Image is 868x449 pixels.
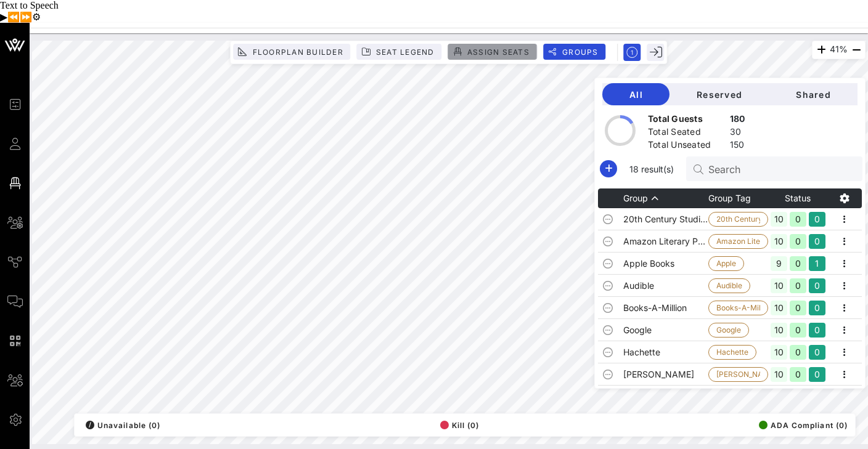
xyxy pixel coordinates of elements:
td: Books-A-Million [623,297,708,319]
div: 0 [809,345,825,360]
button: Settings [32,11,41,23]
div: 10 [771,301,787,315]
div: Total Seated [648,126,725,141]
div: 10 [771,367,787,382]
div: 0 [790,256,806,271]
th: Group: Sorted ascending. Activate to sort descending. [623,188,708,208]
span: All [612,89,660,100]
div: 0 [790,278,806,293]
span: Kill (0) [440,421,480,430]
td: 20th Century Studios [623,208,708,230]
div: 0 [809,323,825,338]
span: ADA Compliant (0) [759,421,848,430]
button: Previous [7,11,20,23]
div: 9 [771,256,787,271]
td: [PERSON_NAME] [623,363,708,386]
div: 0 [790,367,806,382]
span: Group Tag [708,193,751,203]
span: Group [623,193,648,203]
div: 0 [790,212,806,227]
div: 30 [730,126,745,141]
div: 1 [809,256,825,271]
span: Floorplan Builder [252,47,343,57]
div: 150 [730,139,745,154]
div: 10 [771,345,787,360]
span: Amazon Literary P… [716,235,760,248]
button: All [602,83,669,105]
span: Reserved [679,89,759,100]
div: 0 [790,323,806,338]
div: 0 [809,278,825,293]
button: Reserved [669,83,769,105]
button: ADA Compliant (0) [755,416,848,434]
span: Apple [716,257,736,270]
button: Seat Legend [357,44,442,60]
div: Total Unseated [648,139,725,154]
span: Groups [562,47,599,57]
td: Apple Books [623,253,708,275]
div: 10 [771,234,787,249]
td: Audible [623,275,708,297]
td: Hachette [623,341,708,363]
div: 0 [809,301,825,315]
div: 0 [790,301,806,315]
div: 10 [771,323,787,338]
span: 18 result(s) [624,163,679,176]
button: Kill (0) [436,416,480,434]
span: Books-A-Million [716,301,760,315]
div: 10 [771,212,787,227]
div: 180 [730,113,745,128]
th: Group Tag [708,188,768,208]
div: 0 [790,345,806,360]
span: Audible [716,279,742,293]
span: Unavailable (0) [86,421,160,430]
span: Seat Legend [375,47,435,57]
span: 20th Century Stud… [716,212,760,226]
span: [PERSON_NAME] [716,368,760,381]
div: 0 [809,234,825,249]
button: Forward [20,11,32,23]
button: Groups [543,44,606,60]
div: 0 [790,234,806,249]
th: Status [768,188,828,208]
div: 10 [771,278,787,293]
button: Assign Seats [448,44,537,60]
span: Google [716,323,741,337]
td: Amazon Literary Partnership [623,230,708,253]
button: Shared [769,83,858,105]
button: Floorplan Builder [233,44,350,60]
button: /Unavailable (0) [82,416,160,434]
span: Hachette [716,346,748,359]
span: Shared [779,89,848,100]
span: Assign Seats [467,47,530,57]
div: 0 [809,212,825,227]
div: / [86,421,94,429]
div: 41% [812,41,866,59]
div: 0 [809,367,825,382]
td: Google [623,319,708,341]
div: Total Guests [648,113,725,128]
td: Poetry Foundation [623,386,708,408]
